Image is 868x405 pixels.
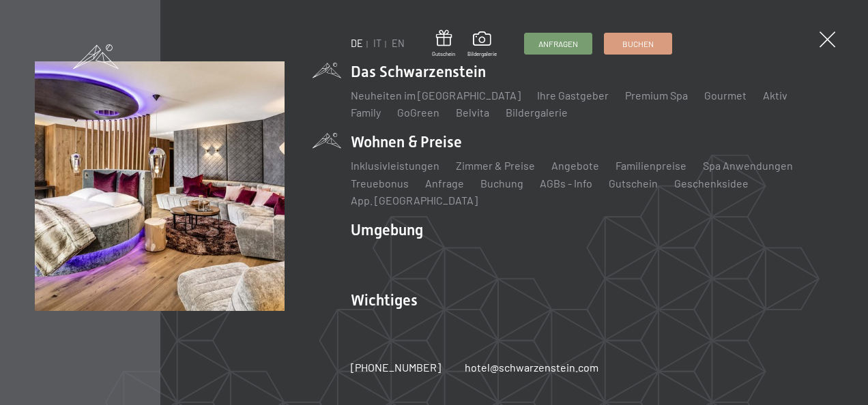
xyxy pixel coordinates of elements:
a: Anfrage [425,177,464,190]
a: Familienpreise [616,159,686,172]
span: Bildergalerie [467,50,497,58]
a: Aktiv [763,89,787,102]
a: Inklusivleistungen [351,159,439,172]
a: IT [373,37,381,49]
a: DE [351,37,363,49]
span: Gutschein [432,50,455,58]
a: [PHONE_NUMBER] [351,360,441,375]
a: Zimmer & Preise [456,159,535,172]
a: Buchen [605,33,671,54]
span: Anfragen [538,38,578,50]
a: Buchung [480,177,523,190]
a: GoGreen [397,106,439,119]
a: Belvita [456,106,489,119]
a: Premium Spa [625,89,688,102]
a: Ihre Gastgeber [537,89,609,102]
a: Bildergalerie [467,31,497,57]
a: Angebote [551,159,599,172]
span: Buchen [622,38,654,50]
a: Geschenksidee [674,177,749,190]
a: App. [GEOGRAPHIC_DATA] [351,194,478,207]
a: hotel@schwarzenstein.com [465,360,598,375]
a: AGBs - Info [540,177,592,190]
a: Treuebonus [351,177,409,190]
a: Neuheiten im [GEOGRAPHIC_DATA] [351,89,521,102]
span: [PHONE_NUMBER] [351,361,441,374]
a: EN [392,37,405,49]
a: Family [351,106,381,119]
a: Gourmet [704,89,747,102]
a: Anfragen [525,33,592,54]
a: Gutschein [432,30,455,58]
img: Wellnesshotel Südtirol SCHWARZENSTEIN - Wellnessurlaub in den Alpen, Wandern und Wellness [35,61,285,311]
a: Spa Anwendungen [703,159,793,172]
a: Gutschein [609,177,658,190]
a: Bildergalerie [506,106,568,119]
